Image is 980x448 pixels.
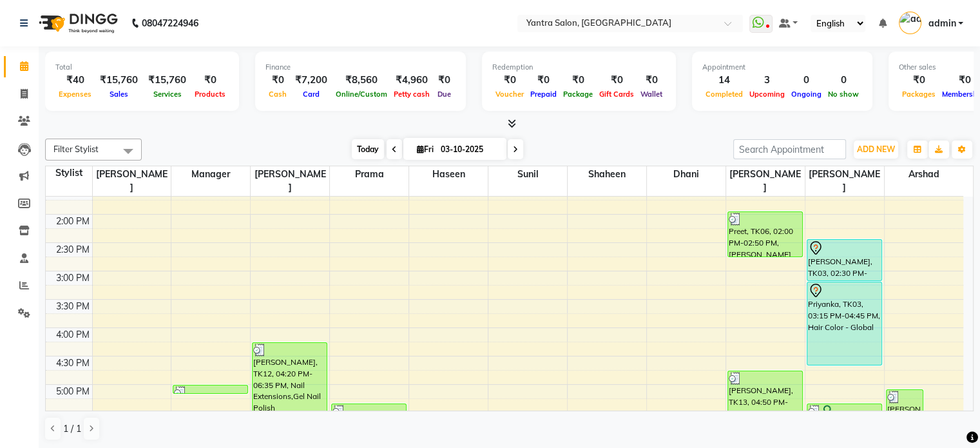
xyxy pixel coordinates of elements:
div: Preet, TK06, 02:00 PM-02:50 PM, [PERSON_NAME] Trim,Hair Cut - [DEMOGRAPHIC_DATA] [728,212,802,257]
div: Finance [265,62,456,73]
div: ₹0 [433,73,456,88]
div: Appointment [702,62,862,73]
span: Wallet [637,90,666,99]
div: 4:30 PM [53,356,92,370]
span: Card [300,90,323,99]
div: Redemption [492,62,666,73]
span: [PERSON_NAME] [726,166,805,196]
div: 14 [702,73,746,88]
div: Stylist [46,166,92,180]
div: 5:00 PM [53,385,92,398]
span: Cash [265,90,290,99]
div: 3:30 PM [53,300,92,313]
span: Sunil [488,166,567,182]
div: [PERSON_NAME], TK09, 05:25 PM-05:45 PM, Blow Dry [807,404,881,421]
div: ₹0 [265,73,290,88]
img: logo [33,5,121,41]
span: Dhani [647,166,725,182]
img: admin [899,12,921,34]
div: ₹0 [492,73,527,88]
div: ₹0 [596,73,637,88]
span: Sales [106,90,131,99]
div: 0 [788,73,825,88]
span: Packages [899,90,939,99]
span: [PERSON_NAME] [251,166,329,196]
input: Search Appointment [733,139,846,159]
span: Services [150,90,185,99]
span: Upcoming [746,90,788,99]
div: ₹15,760 [95,73,143,88]
span: Prepaid [527,90,560,99]
span: 1 / 1 [63,422,81,436]
div: ₹0 [191,73,229,88]
div: ₹0 [527,73,560,88]
span: Fri [414,144,437,154]
div: 0 [825,73,862,88]
div: ₹8,560 [332,73,390,88]
button: ADD NEW [854,141,898,159]
div: ₹7,200 [290,73,332,88]
div: Priyanka, TK03, 03:15 PM-04:45 PM, Hair Color - Global [807,282,881,365]
span: Expenses [55,90,95,99]
div: 4:00 PM [53,328,92,342]
div: ₹0 [899,73,939,88]
div: ₹40 [55,73,95,88]
input: 2025-10-03 [437,140,501,159]
div: 2:00 PM [53,215,92,228]
div: YANTRA [DEMOGRAPHIC_DATA], TK11, 05:25 PM-06:10 PM, JC Hydra Boost Facial [332,404,406,444]
span: Due [434,90,454,99]
span: Arshad [885,166,963,182]
div: ₹0 [637,73,666,88]
span: Ongoing [788,90,825,99]
span: Products [191,90,229,99]
span: Manager [171,166,250,182]
span: Prama [330,166,408,182]
div: 3:00 PM [53,271,92,285]
span: Filter Stylist [53,144,99,154]
div: YANTRA [DEMOGRAPHIC_DATA], TK08, 05:05 PM-05:06 PM, Pro Misc [173,385,247,393]
span: Today [352,139,384,159]
b: 08047224946 [142,5,198,41]
div: [PERSON_NAME], TK03, 02:30 PM-03:15 PM, Hair Cut - [DEMOGRAPHIC_DATA] [807,240,881,280]
span: Shaheen [568,166,646,182]
span: Online/Custom [332,90,390,99]
span: No show [825,90,862,99]
div: 2:30 PM [53,243,92,257]
span: admin [928,17,956,30]
div: [PERSON_NAME], TK10, 05:10 PM-05:55 PM, Hair Cut - [DEMOGRAPHIC_DATA] [887,390,923,430]
span: [PERSON_NAME] [805,166,884,196]
span: [PERSON_NAME] [93,166,171,196]
div: Total [55,62,229,73]
span: Petty cash [390,90,433,99]
span: Haseen [409,166,488,182]
span: ADD NEW [857,144,895,154]
div: ₹0 [560,73,596,88]
div: ₹15,760 [143,73,191,88]
div: 3 [746,73,788,88]
span: Voucher [492,90,527,99]
span: Package [560,90,596,99]
span: Completed [702,90,746,99]
div: ₹4,960 [390,73,433,88]
span: Gift Cards [596,90,637,99]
